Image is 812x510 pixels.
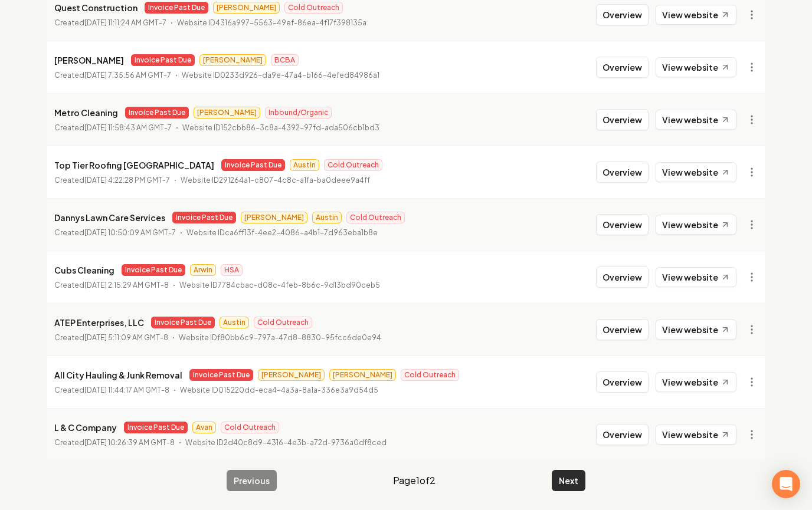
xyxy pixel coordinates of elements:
[54,17,166,29] p: Created
[185,437,387,449] p: Website ID 2d40c8d9-4316-4e3b-a72d-9736a0df8ced
[54,175,170,186] p: Created
[186,227,378,239] p: Website ID ca6ff13f-4ee2-4086-a4b1-7d963eba1b8e
[84,176,170,185] time: [DATE] 4:22:28 PM GMT-7
[221,264,243,276] span: HSA
[54,332,168,344] p: Created
[84,228,176,237] time: [DATE] 10:50:09 AM GMT-7
[182,70,379,81] p: Website ID 0233d926-da9e-47a4-b166-4efed84986a1
[54,227,176,239] p: Created
[656,110,736,130] a: View website
[393,473,436,488] span: Page 1 of 2
[84,386,169,394] time: [DATE] 11:44:17 AM GMT-8
[596,4,649,25] button: Overview
[189,369,253,381] span: Invoice Past Due
[131,54,195,66] span: Invoice Past Due
[179,332,381,344] p: Website ID f80bb6c9-797a-47d8-8830-95fcc6de0e94
[656,57,736,77] a: View website
[596,371,649,393] button: Overview
[84,18,166,27] time: [DATE] 11:11:24 AM GMT-7
[54,368,182,382] p: All City Hauling & Junk Removal
[656,267,736,287] a: View website
[596,214,649,235] button: Overview
[254,317,312,328] span: Cold Outreach
[54,437,175,449] p: Created
[258,369,325,381] span: [PERSON_NAME]
[54,53,124,67] p: [PERSON_NAME]
[194,107,260,119] span: [PERSON_NAME]
[213,2,280,14] span: [PERSON_NAME]
[124,422,188,433] span: Invoice Past Due
[54,263,114,277] p: Cubs Cleaning
[656,162,736,182] a: View website
[596,162,649,183] button: Overview
[54,70,171,81] p: Created
[221,422,279,433] span: Cold Outreach
[190,264,216,276] span: Arwin
[84,438,175,447] time: [DATE] 10:26:39 AM GMT-8
[84,71,171,80] time: [DATE] 7:35:56 AM GMT-7
[145,2,208,14] span: Invoice Past Due
[84,123,172,132] time: [DATE] 11:58:43 AM GMT-7
[290,159,319,171] span: Austin
[172,212,236,223] span: Invoice Past Due
[656,425,736,445] a: View website
[54,279,169,291] p: Created
[401,369,459,381] span: Cold Outreach
[220,317,249,328] span: Austin
[596,319,649,340] button: Overview
[312,212,342,223] span: Austin
[656,320,736,340] a: View website
[54,158,214,172] p: Top Tier Roofing [GEOGRAPHIC_DATA]
[180,384,378,396] p: Website ID 015220dd-eca4-4a3a-8a1a-336e3a9d54d5
[284,2,343,14] span: Cold Outreach
[54,420,117,435] p: L & C Company
[656,5,736,25] a: View website
[179,279,380,291] p: Website ID 7784cbac-d08c-4feb-8b6c-9d13bd90ceb5
[346,212,405,223] span: Cold Outreach
[54,122,172,134] p: Created
[182,122,379,134] p: Website ID 152cbb86-3c8a-4392-97fd-ada506cb1bd3
[54,1,137,15] p: Quest Construction
[772,470,800,498] div: Open Intercom Messenger
[596,109,649,130] button: Overview
[177,17,366,29] p: Website ID 4316a997-5563-49ef-86ea-4f17f398135a
[54,315,144,330] p: ATEP Enterprises, LLC
[656,215,736,235] a: View website
[596,266,649,288] button: Overview
[271,54,299,66] span: BCBA
[181,175,370,186] p: Website ID 291264a1-c807-4c8c-a1fa-ba0deee9a4ff
[125,107,189,119] span: Invoice Past Due
[221,159,285,171] span: Invoice Past Due
[54,106,118,120] p: Metro Cleaning
[596,424,649,445] button: Overview
[241,212,307,223] span: [PERSON_NAME]
[54,210,165,225] p: Dannys Lawn Care Services
[324,159,382,171] span: Cold Outreach
[199,54,266,66] span: [PERSON_NAME]
[54,384,169,396] p: Created
[122,264,185,276] span: Invoice Past Due
[265,107,332,119] span: Inbound/Organic
[596,57,649,78] button: Overview
[329,369,396,381] span: [PERSON_NAME]
[151,317,215,328] span: Invoice Past Due
[84,333,168,342] time: [DATE] 5:11:09 AM GMT-8
[192,422,216,433] span: Avan
[656,372,736,392] a: View website
[552,470,585,491] button: Next
[84,281,169,289] time: [DATE] 2:15:29 AM GMT-8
